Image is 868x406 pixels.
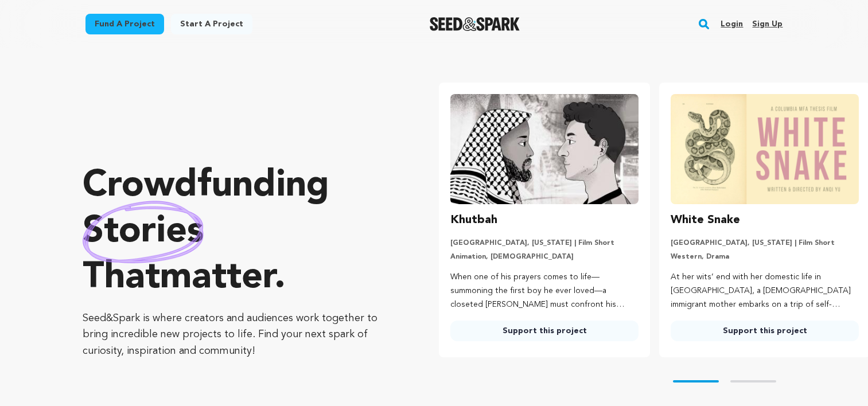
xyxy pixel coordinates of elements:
[671,211,740,229] h3: White Snake
[85,14,164,34] a: Fund a project
[752,15,783,33] a: Sign up
[83,310,393,360] p: Seed&Spark is where creators and audiences work together to bring incredible new projects to life...
[671,271,859,311] p: At her wits’ end with her domestic life in [GEOGRAPHIC_DATA], a [DEMOGRAPHIC_DATA] immigrant moth...
[171,14,252,34] a: Start a project
[83,201,204,263] img: hand sketched image
[83,163,393,301] p: Crowdfunding that .
[430,17,520,31] a: Seed&Spark Homepage
[450,252,639,261] p: Animation, [DEMOGRAPHIC_DATA]
[450,271,639,311] p: When one of his prayers comes to life—summoning the first boy he ever loved—a closeted [PERSON_NA...
[450,94,639,204] img: Khutbah image
[721,15,743,33] a: Login
[671,94,859,204] img: White Snake image
[450,321,639,341] a: Support this project
[671,239,859,248] p: [GEOGRAPHIC_DATA], [US_STATE] | Film Short
[450,239,639,248] p: [GEOGRAPHIC_DATA], [US_STATE] | Film Short
[160,260,274,296] span: matter
[450,211,497,229] h3: Khutbah
[671,252,859,261] p: Western, Drama
[430,17,520,31] img: Seed&Spark Logo Dark Mode
[671,321,859,341] a: Support this project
